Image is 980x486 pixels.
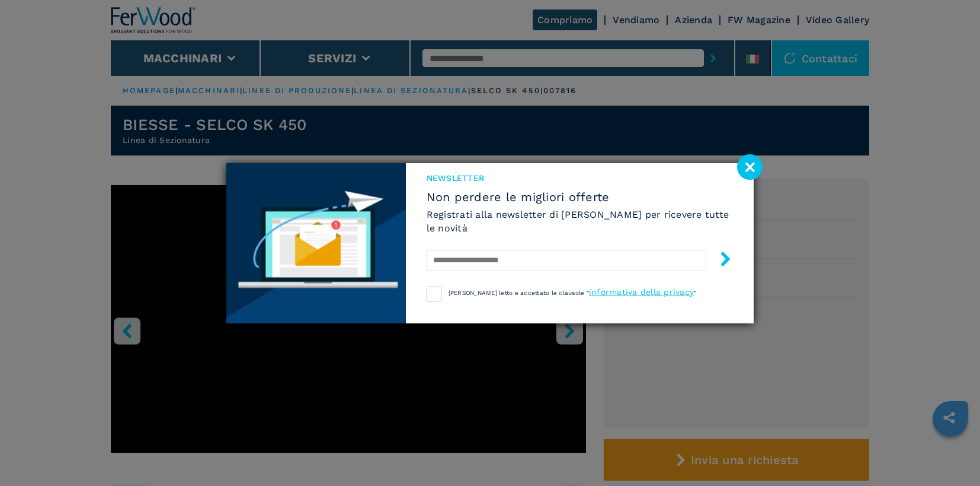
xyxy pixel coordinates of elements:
[427,208,733,235] h6: Registrati alla newsletter di [PERSON_NAME] per ricevere tutte le novità
[226,163,406,323] img: Newsletter image
[427,190,733,204] span: Non perdere le migliori offerte
[427,172,733,184] span: NEWSLETTER
[589,287,694,297] a: informativa della privacy
[706,247,733,275] button: submit-button
[449,290,589,296] span: [PERSON_NAME] letto e accettato le clausole "
[694,290,696,296] span: "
